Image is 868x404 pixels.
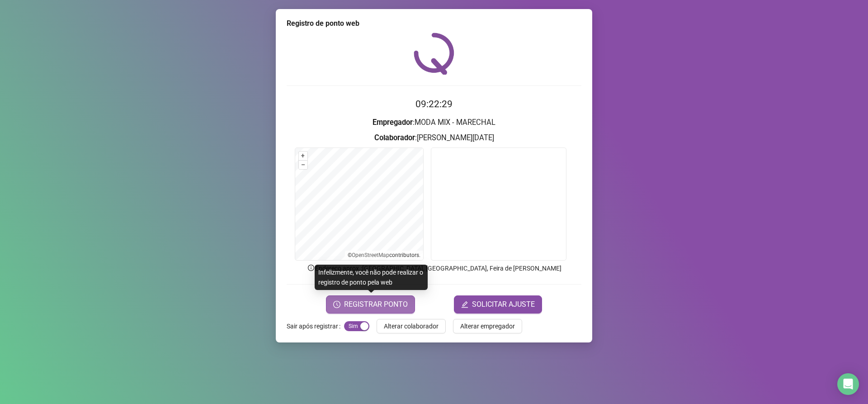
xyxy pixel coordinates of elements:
[414,33,454,75] img: QRPoint
[460,321,515,331] span: Alterar empregador
[377,319,446,333] button: Alterar colaborador
[373,118,413,127] strong: Empregador
[454,295,542,314] button: editSOLICITAR AJUSTE
[415,99,453,109] time: 09:22:29
[287,117,581,128] h3: : MODA MIX - MARECHAL
[326,295,415,314] button: REGISTRAR PONTO
[837,373,859,395] div: Open Intercom Messenger
[287,18,581,29] div: Registro de ponto web
[299,161,307,169] button: –
[307,264,315,272] span: info-circle
[287,263,581,273] p: Endereço aprox. : [GEOGRAPHIC_DATA], [GEOGRAPHIC_DATA], Feira de [PERSON_NAME]
[461,301,468,308] span: edit
[453,319,522,333] button: Alterar empregador
[287,319,344,333] label: Sair após registrar
[333,301,340,308] span: clock-circle
[299,152,307,160] button: +
[374,133,415,142] strong: Colaborador
[315,265,428,290] div: Infelizmente, você não pode realizar o registro de ponto pela web
[384,321,439,331] span: Alterar colaborador
[352,252,389,258] a: OpenStreetMap
[344,299,408,310] span: REGISTRAR PONTO
[472,299,535,310] span: SOLICITAR AJUSTE
[287,132,581,144] h3: : [PERSON_NAME][DATE]
[348,252,420,258] li: © contributors.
